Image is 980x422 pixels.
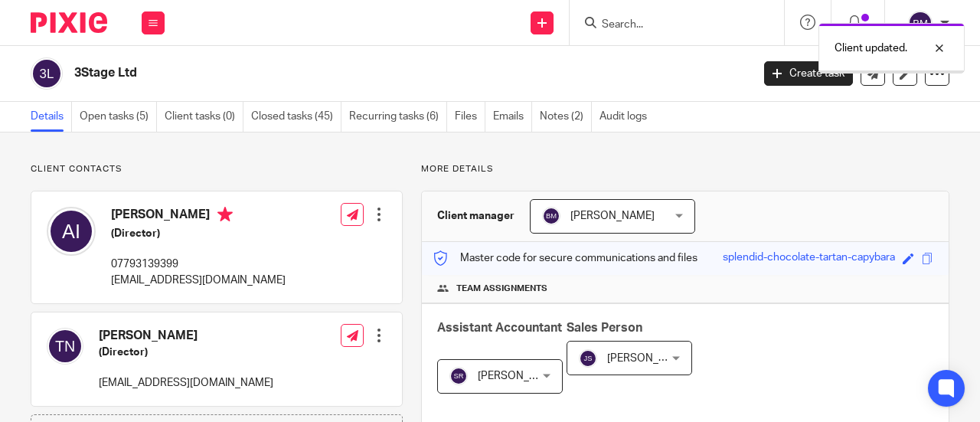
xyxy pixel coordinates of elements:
[540,102,592,132] a: Notes (2)
[47,328,83,365] img: svg%3E
[111,273,286,288] p: [EMAIL_ADDRESS][DOMAIN_NAME]
[908,11,933,35] img: svg%3E
[80,102,157,132] a: Open tasks (5)
[764,61,853,86] a: Create task
[111,257,286,272] p: 07793139399
[111,207,286,226] h4: [PERSON_NAME]
[31,102,72,132] a: Details
[31,57,63,90] img: svg%3E
[31,163,403,175] p: Client contacts
[455,102,485,132] a: Files
[99,375,273,391] p: [EMAIL_ADDRESS][DOMAIN_NAME]
[217,207,233,222] i: Primary
[111,226,286,241] h5: (Director)
[31,12,107,33] img: Pixie
[542,207,560,225] img: svg%3E
[723,250,895,267] div: splendid-chocolate-tartan-capybara
[251,102,341,132] a: Closed tasks (45)
[599,102,655,132] a: Audit logs
[349,102,447,132] a: Recurring tasks (6)
[47,207,96,256] img: svg%3E
[99,345,273,360] h5: (Director)
[456,283,547,295] span: Team assignments
[74,65,608,81] h2: 3Stage Ltd
[567,322,642,334] span: Sales Person
[493,102,532,132] a: Emails
[433,250,697,266] p: Master code for secure communications and files
[570,211,655,221] span: [PERSON_NAME]
[437,208,514,224] h3: Client manager
[165,102,243,132] a: Client tasks (0)
[579,349,597,368] img: svg%3E
[478,371,562,381] span: [PERSON_NAME]
[437,322,562,334] span: Assistant Accountant
[421,163,949,175] p: More details
[449,367,468,385] img: svg%3E
[99,328,273,344] h4: [PERSON_NAME]
[835,41,907,56] p: Client updated.
[607,353,691,364] span: [PERSON_NAME]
